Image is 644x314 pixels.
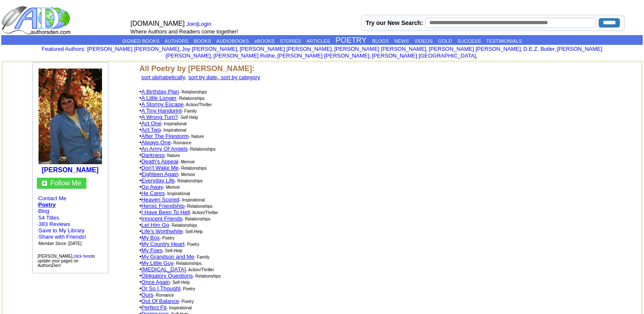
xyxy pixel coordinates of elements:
font: • [139,133,188,139]
a: Poetry [38,201,55,208]
a: Perfect Fit [141,304,166,311]
font: i [239,47,240,52]
font: Where Authors and Readers come together! [130,28,238,35]
font: - Relationships [177,96,205,101]
a: Death's Appeal [141,158,178,165]
font: · · · [37,195,104,247]
font: • [139,215,182,222]
font: - Action/Thriller [190,210,218,215]
a: Follow Me [50,179,81,187]
a: AUTHORS [165,39,188,44]
font: • [139,177,174,184]
font: • [139,107,182,114]
font: • [139,253,194,260]
font: - Relationships [169,223,197,228]
font: - Relationships [188,147,216,151]
font: • [139,196,179,203]
font: - Relationships [185,204,213,209]
font: • [139,228,182,234]
font: - Family [182,109,197,113]
a: Life's Worthwhile [141,228,183,234]
font: • [139,279,170,285]
font: - Inspirational [166,306,192,310]
font: • [139,146,188,152]
a: Darkness [141,152,165,158]
font: • [139,266,186,273]
a: He Cares [141,190,165,196]
a: Login [198,21,211,27]
font: All Poetry by [PERSON_NAME]: [139,64,254,73]
font: - Self-Help [163,248,182,253]
a: POETRY [335,36,367,44]
a: [PERSON_NAME] [PERSON_NAME] [429,46,521,52]
font: i [371,54,372,58]
font: • [139,298,179,304]
font: - Poetry [180,286,195,291]
font: - Inspirational [165,191,190,196]
a: sort by date [188,73,217,80]
a: SIGNED BOOKS [122,39,159,44]
font: - Romance [153,293,174,297]
a: Always One [141,139,171,146]
font: i [522,47,523,52]
a: eBOOKS [254,39,274,44]
a: SUCCESS [457,39,481,44]
a: [PERSON_NAME] [PERSON_NAME] [277,52,369,59]
a: My Country Heart [141,241,185,247]
a: I Have Been To Hell [141,209,190,215]
font: - Relationships [179,90,207,94]
font: , , , , , , , , , , [87,46,602,59]
a: Ours [141,292,153,298]
a: Act One [141,120,161,127]
a: 383 Reviews [39,221,70,227]
a: Blog [38,208,49,214]
a: Eighteen Again [141,171,178,177]
a: [PERSON_NAME] [GEOGRAPHIC_DATA] [372,52,476,59]
font: • [139,292,153,298]
font: - Self-Help [182,229,202,234]
font: - Relationships [174,261,202,266]
a: ARTICLES [306,39,330,44]
a: AUDIOBOOKS [216,39,249,44]
a: Heaven Scored [141,196,180,203]
font: i [181,47,182,52]
font: • [139,152,164,158]
a: A Tiny Handprint [141,107,182,114]
a: Innocent Friends [141,215,182,222]
font: • [139,260,173,266]
font: | [186,21,214,27]
font: , [139,73,260,80]
font: • [139,95,177,101]
font: - Memoir [163,185,180,190]
label: Try our New Search: [366,19,423,26]
a: Or So I Thought [141,285,180,292]
a: BLOGS [372,39,389,44]
a: A Stormy Escape [141,101,184,107]
font: • [139,247,162,253]
font: , [141,74,187,80]
a: My Foes [141,247,163,253]
img: 54285.JPG [39,69,102,164]
font: · · · [37,227,86,246]
a: A Wrong Turn? [141,114,178,120]
font: i [333,47,334,52]
a: [MEDICAL_DATA] [141,266,186,273]
a: After The Firestorm [141,133,189,139]
font: • [139,165,179,171]
font: - Romance [171,140,191,145]
font: - Inspirational [161,128,186,132]
img: logo_ad.gif [1,6,72,35]
a: Joy [PERSON_NAME] [182,46,237,52]
font: • [139,114,178,120]
a: Out Of Balance [141,298,179,304]
a: Contact Me [38,195,66,201]
font: [PERSON_NAME], to update your pages on AuthorsDen! [38,254,95,268]
a: BOOKS [194,39,211,44]
font: • [139,88,179,95]
a: An Army Of Angels [141,146,188,152]
font: - Inspirational [161,121,187,126]
font: sort by category [221,74,260,80]
font: • [139,139,171,146]
a: Don't Wake Me [141,165,179,171]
